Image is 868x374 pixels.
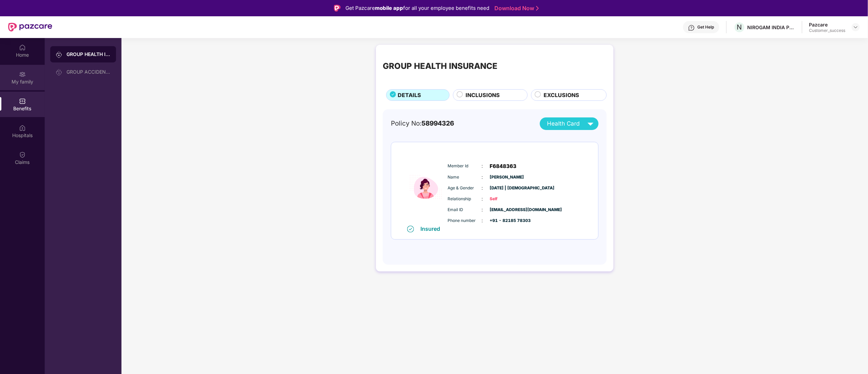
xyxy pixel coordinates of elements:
[375,5,403,11] strong: mobile app
[536,5,539,12] img: Stroke
[398,91,421,99] span: DETAILS
[466,91,500,99] span: INCLUSIONS
[544,91,579,99] span: EXCLUSIONS
[698,24,714,30] div: Get Help
[19,71,26,78] img: svg+xml;base64,PHN2ZyB3aWR0aD0iMjAiIGhlaWdodD0iMjAiIHZpZXdCb3g9IjAgMCAyMCAyMCIgZmlsbD0ibm9uZSIgeG...
[809,28,846,33] div: Customer_success
[490,207,524,213] span: [EMAIL_ADDRESS][DOMAIN_NAME]
[67,51,111,58] div: GROUP HEALTH INSURANCE
[421,119,454,127] span: 58994326
[490,162,517,170] span: F6848363
[482,173,483,181] span: :
[448,174,482,181] span: Name
[19,98,26,105] img: svg+xml;base64,PHN2ZyBpZD0iQmVuZWZpdHMiIHhtbG5zPSJodHRwOi8vd3d3LnczLm9yZy8yMDAwL3N2ZyIgd2lkdGg9Ij...
[334,5,341,12] img: Logo
[490,218,524,224] span: +91 - 82185 78303
[494,5,537,12] a: Download Now
[56,51,62,58] img: svg+xml;base64,PHN2ZyB3aWR0aD0iMjAiIGhlaWdodD0iMjAiIHZpZXdCb3g9IjAgMCAyMCAyMCIgZmlsbD0ibm9uZSIgeG...
[809,21,846,28] div: Pazcare
[448,185,482,191] span: Age & Gender
[482,162,483,170] span: :
[540,117,599,130] button: Health Card
[585,118,597,130] img: svg+xml;base64,PHN2ZyB4bWxucz0iaHR0cDovL3d3dy53My5vcmcvMjAwMC9zdmciIHZpZXdCb3g9IjAgMCAyNCAyNCIgd2...
[482,184,483,192] span: :
[748,24,795,31] div: NIROGAM INDIA PVT. LTD.
[490,185,524,191] span: [DATE] | [DEMOGRAPHIC_DATA]
[448,163,482,169] span: Member Id
[482,217,483,224] span: :
[345,4,489,12] div: Get Pazcare for all your employee benefits need
[421,225,445,232] div: Insured
[490,196,524,202] span: Self
[853,24,858,30] img: svg+xml;base64,PHN2ZyBpZD0iRHJvcGRvd24tMzJ4MzIiIHhtbG5zPSJodHRwOi8vd3d3LnczLm9yZy8yMDAwL3N2ZyIgd2...
[67,69,111,75] div: GROUP ACCIDENTAL INSURANCE
[391,118,454,129] div: Policy No:
[19,44,26,51] img: svg+xml;base64,PHN2ZyBpZD0iSG9tZSIgeG1sbnM9Imh0dHA6Ly93d3cudzMub3JnLzIwMDAvc3ZnIiB3aWR0aD0iMjAiIG...
[19,125,26,131] img: svg+xml;base64,PHN2ZyBpZD0iSG9zcGl0YWxzIiB4bWxucz0iaHR0cDovL3d3dy53My5vcmcvMjAwMC9zdmciIHdpZHRoPS...
[448,196,482,202] span: Relationship
[383,60,497,73] div: GROUP HEALTH INSURANCE
[737,23,742,31] span: N
[56,69,62,76] img: svg+xml;base64,PHN2ZyB3aWR0aD0iMjAiIGhlaWdodD0iMjAiIHZpZXdCb3g9IjAgMCAyMCAyMCIgZmlsbD0ibm9uZSIgeG...
[405,149,446,225] img: icon
[448,218,482,224] span: Phone number
[482,195,483,203] span: :
[448,207,482,213] span: Email ID
[547,119,580,128] span: Health Card
[482,206,483,213] span: :
[490,174,524,181] span: [PERSON_NAME]
[688,24,695,31] img: svg+xml;base64,PHN2ZyBpZD0iSGVscC0zMngzMiIgeG1sbnM9Imh0dHA6Ly93d3cudzMub3JnLzIwMDAvc3ZnIiB3aWR0aD...
[8,23,52,32] img: New Pazcare Logo
[407,226,414,232] img: svg+xml;base64,PHN2ZyB4bWxucz0iaHR0cDovL3d3dy53My5vcmcvMjAwMC9zdmciIHdpZHRoPSIxNiIgaGVpZ2h0PSIxNi...
[19,151,26,158] img: svg+xml;base64,PHN2ZyBpZD0iQ2xhaW0iIHhtbG5zPSJodHRwOi8vd3d3LnczLm9yZy8yMDAwL3N2ZyIgd2lkdGg9IjIwIi...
